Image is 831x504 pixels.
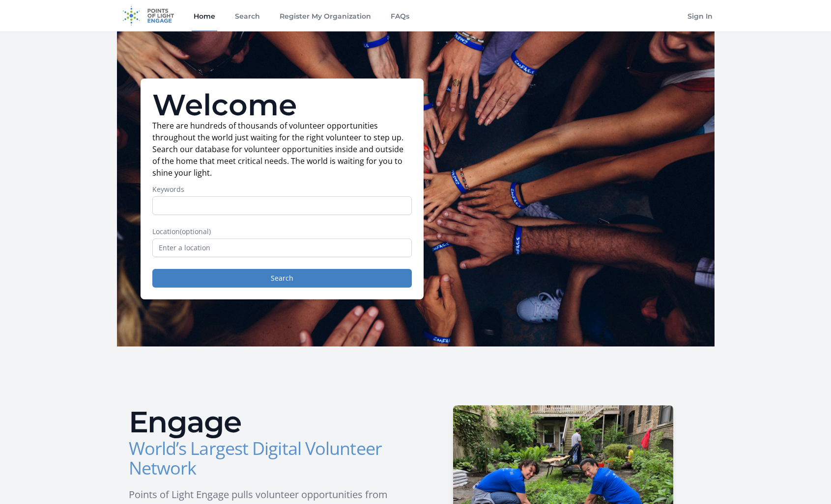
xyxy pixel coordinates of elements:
h3: World’s Largest Digital Volunteer Network [129,439,408,478]
label: Location [152,227,412,237]
input: Enter a location [152,239,412,257]
button: Search [152,269,412,288]
h1: Welcome [152,90,412,120]
h2: Engage [129,407,408,437]
p: There are hundreds of thousands of volunteer opportunities throughout the world just waiting for ... [152,120,412,179]
label: Keywords [152,185,412,194]
span: (optional) [180,227,211,236]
